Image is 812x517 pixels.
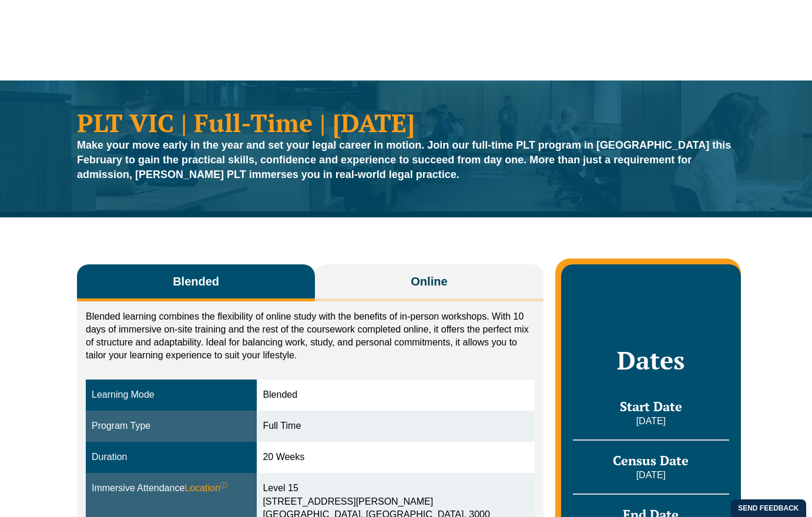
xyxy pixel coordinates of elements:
[92,451,251,464] div: Duration
[620,398,682,415] span: Start Date
[173,273,219,290] span: Blended
[92,482,251,495] div: Immersive Attendance
[86,310,535,362] p: Blended learning combines the flexibility of online study with the benefits of in-person workshop...
[92,419,251,433] div: Program Type
[92,388,251,402] div: Learning Mode
[573,469,729,482] p: [DATE]
[77,139,731,180] strong: Make your move early in the year and set your legal career in motion. Join our full-time PLT prog...
[77,110,735,135] h1: PLT VIC | Full-Time | [DATE]
[573,345,729,375] h2: Dates
[263,388,528,402] div: Blended
[184,482,227,495] span: Location
[263,451,528,464] div: 20 Weeks
[573,415,729,428] p: [DATE]
[411,273,447,290] span: Online
[263,419,528,433] div: Full Time
[220,481,227,489] sup: ⓘ
[613,452,689,469] span: Census Date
